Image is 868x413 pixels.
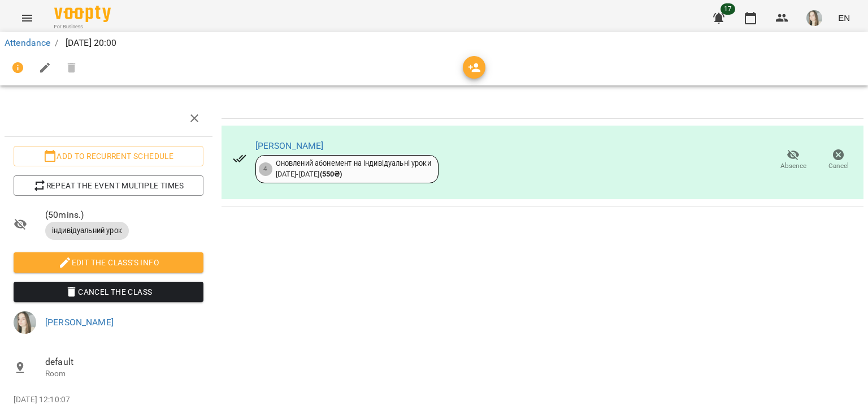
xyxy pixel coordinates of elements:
a: [PERSON_NAME] [255,140,324,151]
span: Cancel the class [23,285,194,299]
div: 4 [259,162,272,176]
button: Cancel the class [14,282,203,302]
button: Add to recurrent schedule [14,146,203,166]
span: For Business [54,23,111,31]
button: Repeat the event multiple times [14,175,203,196]
span: індивідуальний урок [45,226,129,236]
button: Edit the class's Info [14,252,203,273]
div: Оновлений абонемент на індивідуальні уроки [DATE] - [DATE] [276,158,431,179]
img: Voopty Logo [54,6,111,22]
p: [DATE] 20:00 [63,36,117,50]
span: ( 50 mins. ) [45,208,203,222]
span: Cancel [828,161,849,171]
p: Room [45,368,203,380]
img: a8d7fb5a1d89beb58b3ded8a11ed441a.jpeg [806,10,822,26]
span: default [45,355,203,369]
span: 17 [721,3,735,15]
span: Repeat the event multiple times [23,179,194,192]
img: a8d7fb5a1d89beb58b3ded8a11ed441a.jpeg [14,311,36,334]
nav: breadcrumb [5,36,863,50]
p: [DATE] 12:10:07 [14,394,203,406]
li: / [55,36,58,50]
span: Edit the class's Info [23,256,194,269]
span: EN [838,12,850,24]
button: EN [834,7,854,28]
button: Cancel [816,144,861,176]
span: Add to recurrent schedule [23,149,194,163]
b: ( 550 ₴ ) [320,170,342,178]
a: [PERSON_NAME] [45,317,114,328]
span: Absence [780,161,806,171]
button: Menu [14,5,41,32]
button: Absence [771,144,816,176]
a: Attendance [5,37,50,48]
